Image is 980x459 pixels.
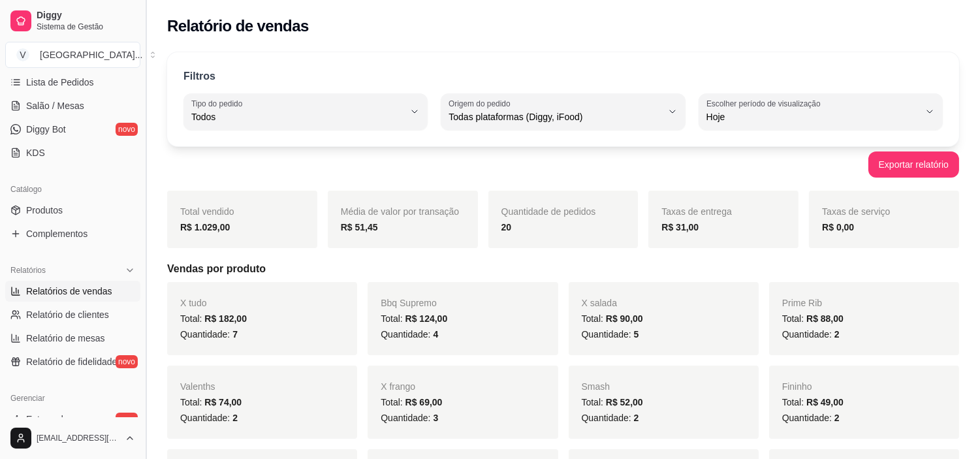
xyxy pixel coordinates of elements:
[26,413,81,426] span: Entregadores
[5,223,140,244] a: Complementos
[180,206,234,217] span: Total vendido
[782,413,840,423] span: Quantidade:
[834,329,840,340] span: 2
[606,397,643,407] span: R$ 52,00
[37,433,119,443] span: [EMAIL_ADDRESS][DOMAIN_NAME]
[232,329,238,340] span: 7
[5,351,140,372] a: Relatório de fidelidadenovo
[381,298,437,308] span: Bbq Supremo
[341,222,378,232] strong: R$ 51,45
[5,5,140,37] a: DiggySistema de Gestão
[26,146,45,159] span: KDS
[5,328,140,349] a: Relatório de mesas
[5,388,140,409] div: Gerenciar
[167,261,959,277] h5: Vendas por produto
[26,308,109,321] span: Relatório de clientes
[782,313,844,324] span: Total:
[449,110,661,123] span: Todas plataformas (Diggy, iFood)
[180,413,238,423] span: Quantidade:
[433,413,438,423] span: 3
[5,119,140,140] a: Diggy Botnovo
[433,329,438,340] span: 4
[5,179,140,200] div: Catálogo
[37,22,135,32] span: Sistema de Gestão
[16,48,29,61] span: V
[191,110,404,123] span: Todos
[5,42,140,68] button: Select a team
[706,98,825,109] label: Escolher período de visualização
[449,98,514,109] label: Origem do pedido
[26,123,66,136] span: Diggy Bot
[5,422,140,454] button: [EMAIL_ADDRESS][DOMAIN_NAME]
[699,93,943,130] button: Escolher período de visualizaçãoHoje
[26,355,117,368] span: Relatório de fidelidade
[661,206,731,217] span: Taxas de entrega
[191,98,247,109] label: Tipo do pedido
[341,206,459,217] span: Média de valor por transação
[26,332,105,345] span: Relatório de mesas
[634,329,639,340] span: 5
[5,304,140,325] a: Relatório de clientes
[37,10,135,22] span: Diggy
[204,313,247,324] span: R$ 182,00
[661,222,699,232] strong: R$ 31,00
[5,409,140,430] a: Entregadoresnovo
[10,265,46,276] span: Relatórios
[782,381,812,392] span: Fininho
[806,313,844,324] span: R$ 88,00
[381,313,447,324] span: Total:
[5,200,140,221] a: Produtos
[180,313,247,324] span: Total:
[5,72,140,93] a: Lista de Pedidos
[405,397,443,407] span: R$ 69,00
[822,206,890,217] span: Taxas de serviço
[582,413,639,423] span: Quantidade:
[5,281,140,302] a: Relatórios de vendas
[26,204,63,217] span: Produtos
[441,93,685,130] button: Origem do pedidoTodas plataformas (Diggy, iFood)
[180,381,215,392] span: Valenths
[381,329,438,340] span: Quantidade:
[381,397,442,407] span: Total:
[180,397,242,407] span: Total:
[582,298,617,308] span: X salada
[501,222,512,232] strong: 20
[582,313,643,324] span: Total:
[167,16,309,37] h2: Relatório de vendas
[26,285,112,298] span: Relatórios de vendas
[582,397,643,407] span: Total:
[381,413,438,423] span: Quantidade:
[782,329,840,340] span: Quantidade:
[582,381,610,392] span: Smash
[782,298,822,308] span: Prime Rib
[868,151,959,178] button: Exportar relatório
[180,298,206,308] span: X tudo
[381,381,415,392] span: X frango
[26,99,84,112] span: Salão / Mesas
[706,110,919,123] span: Hoje
[606,313,643,324] span: R$ 90,00
[501,206,596,217] span: Quantidade de pedidos
[806,397,844,407] span: R$ 49,00
[180,329,238,340] span: Quantidade:
[582,329,639,340] span: Quantidade:
[834,413,840,423] span: 2
[183,69,215,84] p: Filtros
[180,222,230,232] strong: R$ 1.029,00
[26,227,87,240] span: Complementos
[822,222,854,232] strong: R$ 0,00
[634,413,639,423] span: 2
[183,93,428,130] button: Tipo do pedidoTodos
[5,142,140,163] a: KDS
[232,413,238,423] span: 2
[5,95,140,116] a: Salão / Mesas
[40,48,142,61] div: [GEOGRAPHIC_DATA] ...
[204,397,242,407] span: R$ 74,00
[26,76,94,89] span: Lista de Pedidos
[405,313,448,324] span: R$ 124,00
[782,397,844,407] span: Total:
